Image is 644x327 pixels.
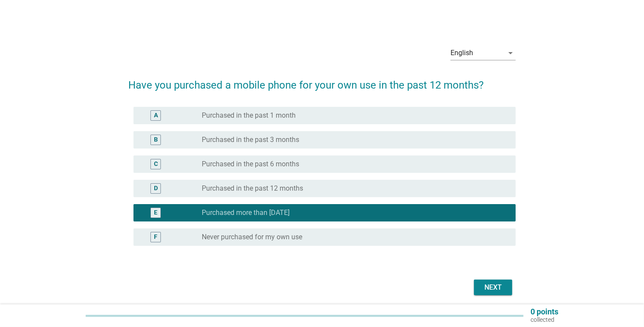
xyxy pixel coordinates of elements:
label: Purchased more than [DATE] [202,208,290,217]
div: B [154,135,158,145]
div: D [154,184,158,193]
div: E [154,208,157,218]
i: arrow_drop_down [505,48,516,58]
div: A [154,111,158,120]
h2: Have you purchased a mobile phone for your own use in the past 12 months? [128,69,516,93]
div: F [154,233,157,242]
div: Next [481,282,505,293]
label: Purchased in the past 1 month [202,111,296,120]
p: 0 points [531,308,558,316]
button: Next [474,280,512,295]
label: Purchased in the past 12 months [202,184,303,193]
label: Purchased in the past 3 months [202,135,299,144]
p: collected [531,316,558,324]
div: English [450,49,473,57]
label: Purchased in the past 6 months [202,160,299,168]
label: Never purchased for my own use [202,233,302,241]
div: C [154,160,158,169]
